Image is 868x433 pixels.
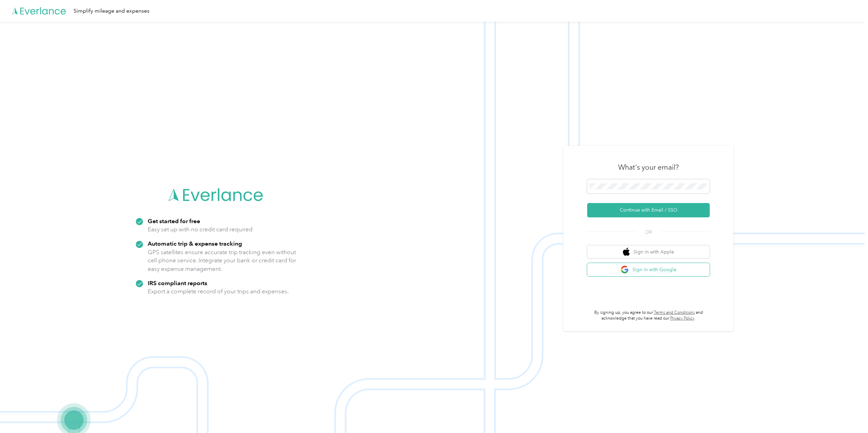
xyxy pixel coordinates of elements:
[621,265,629,274] img: google logo
[587,203,710,217] button: Continue with Email / SSO
[587,310,710,322] p: By signing up, you agree to our and acknowledge that you have read our .
[587,263,710,276] button: google logoSign in with Google
[148,248,296,273] p: GPS satellites ensure accurate trip tracking even without cell phone service. Integrate your bank...
[148,217,200,225] strong: Get started for free
[148,225,253,234] p: Easy set up with no credit card required
[618,163,679,172] h3: What's your email?
[670,316,694,321] a: Privacy Policy
[148,240,242,247] strong: Automatic trip & expense tracking
[148,279,207,287] strong: IRS compliant reports
[623,248,630,256] img: apple logo
[587,245,710,259] button: apple logoSign in with Apple
[654,310,695,315] a: Terms and Conditions
[74,7,149,15] div: Simplify mileage and expenses
[148,287,289,296] p: Export a complete record of your trips and expenses.
[637,229,660,236] span: OR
